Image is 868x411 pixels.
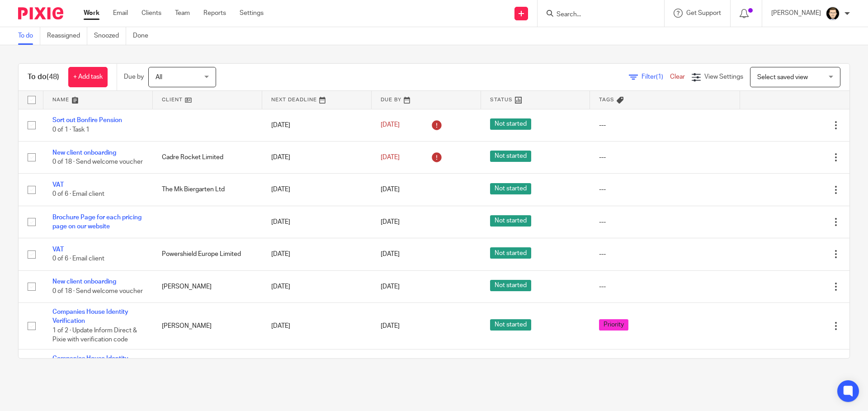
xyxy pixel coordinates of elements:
[381,323,400,329] span: [DATE]
[52,150,116,156] a: New client onboarding
[599,217,731,227] div: ---
[599,250,731,259] div: ---
[599,319,628,331] span: Priority
[68,67,108,87] a: + Add task
[52,127,90,133] span: 0 of 1 · Task 1
[599,153,731,162] div: ---
[52,182,64,188] a: VAT
[18,27,40,45] a: To do
[52,309,128,324] a: Companies House Identity Verification
[262,270,372,302] td: [DATE]
[757,74,808,80] span: Select saved view
[28,72,59,82] h1: To do
[599,97,614,102] span: Tags
[381,122,400,128] span: [DATE]
[52,279,116,285] a: New client onboarding
[156,74,162,80] span: All
[704,74,743,80] span: View Settings
[52,117,122,123] a: Sort out Bonfire Pension
[52,214,142,230] a: Brochure Page for each pricing page on our website
[262,303,372,350] td: [DATE]
[599,185,731,194] div: ---
[381,283,400,290] span: [DATE]
[142,9,161,18] a: Clients
[113,9,128,18] a: Email
[490,280,531,291] span: Not started
[52,159,143,165] span: 0 of 18 · Send welcome voucher
[262,141,372,173] td: [DATE]
[18,7,63,19] img: Pixie
[153,238,262,270] td: Powershield Europe Limited
[381,154,400,161] span: [DATE]
[490,319,531,331] span: Not started
[153,270,262,302] td: [PERSON_NAME]
[153,174,262,206] td: The Mk Biergarten Ltd
[262,206,372,238] td: [DATE]
[52,355,128,371] a: Companies House Identity Verification
[490,183,531,194] span: Not started
[262,174,372,206] td: [DATE]
[52,327,137,343] span: 1 of 2 · Update Inform Direct & Pixie with verification code
[642,74,670,80] span: Filter
[826,6,840,21] img: DavidBlack.format_png.resize_200x.png
[381,186,400,193] span: [DATE]
[124,72,144,81] p: Due by
[52,246,64,253] a: VAT
[656,74,663,80] span: (1)
[262,109,372,141] td: [DATE]
[262,349,372,396] td: [DATE]
[84,9,99,18] a: Work
[262,238,372,270] td: [DATE]
[490,118,531,130] span: Not started
[52,288,143,294] span: 0 of 18 · Send welcome voucher
[153,141,262,173] td: Cadre Rocket Limited
[670,74,685,80] a: Clear
[490,151,531,162] span: Not started
[599,121,731,130] div: ---
[599,282,731,291] div: ---
[47,73,59,80] span: (48)
[755,24,825,33] p: You are already signed in.
[94,27,126,45] a: Snoozed
[52,256,104,262] span: 0 of 6 · Email client
[381,251,400,257] span: [DATE]
[47,27,87,45] a: Reassigned
[490,215,531,227] span: Not started
[153,303,262,350] td: [PERSON_NAME]
[381,219,400,225] span: [DATE]
[175,9,190,18] a: Team
[203,9,226,18] a: Reports
[490,247,531,259] span: Not started
[52,191,104,198] span: 0 of 6 · Email client
[153,349,262,396] td: [PERSON_NAME]
[240,9,264,18] a: Settings
[133,27,155,45] a: Done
